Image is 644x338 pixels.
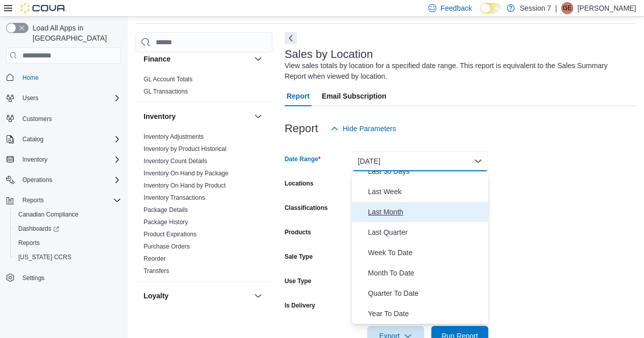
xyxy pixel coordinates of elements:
button: Next [285,32,297,44]
span: Inventory [18,153,121,166]
a: Transfers [144,267,169,274]
div: Finance [135,73,272,102]
span: Washington CCRS [14,251,121,263]
a: Settings [18,272,48,284]
span: Load All Apps in [GEOGRAPHIC_DATA] [29,23,121,43]
button: Users [2,91,125,105]
button: Hide Parameters [326,118,400,139]
span: Settings [18,271,121,284]
span: Email Subscription [322,86,386,106]
span: [US_STATE] CCRS [18,253,71,261]
button: Catalog [2,132,125,146]
p: | [555,2,557,14]
span: Inventory On Hand by Product [144,181,226,190]
input: Dark Mode [480,3,501,14]
span: Inventory On Hand by Package [144,169,229,177]
button: Loyalty [252,290,264,302]
span: Inventory Count Details [144,157,207,165]
button: [DATE] [352,151,488,171]
span: Last Week [368,186,484,198]
a: Customers [18,113,56,125]
span: Catalog [18,133,121,145]
span: Reports [14,237,121,249]
button: Loyalty [144,291,250,301]
span: Home [22,74,39,82]
span: Reports [18,239,40,247]
a: Inventory Count Details [144,158,207,165]
p: Session 7 [520,2,551,14]
a: Inventory by Product Historical [144,145,227,152]
label: Products [285,228,311,236]
span: Quarter To Date [368,287,484,299]
span: GE [563,2,571,14]
div: Select listbox [352,171,488,324]
label: Sale Type [285,253,313,261]
button: Settings [2,270,125,285]
span: Operations [18,174,121,186]
span: Report [287,86,310,106]
span: Feedback [440,3,471,13]
a: Dashboards [10,222,125,236]
span: Canadian Compliance [14,208,121,221]
a: Canadian Compliance [14,208,82,221]
button: Reports [10,236,125,250]
a: Package History [144,219,188,226]
img: Cova [20,3,66,13]
p: [PERSON_NAME] [577,2,636,14]
div: Inventory [135,131,272,281]
button: Home [2,70,125,84]
span: Package History [144,218,188,226]
button: Operations [18,174,57,186]
span: Last Month [368,206,484,218]
span: Hide Parameters [343,124,396,134]
a: Purchase Orders [144,243,190,250]
a: Inventory Adjustments [144,133,204,140]
span: Inventory Adjustments [144,133,204,141]
button: Inventory [18,153,51,166]
span: Inventory by Product Historical [144,145,227,153]
span: Purchase Orders [144,242,190,251]
h3: Finance [144,54,171,64]
a: GL Account Totals [144,76,192,83]
span: Customers [22,115,52,123]
h3: Inventory [144,111,176,121]
a: Inventory On Hand by Product [144,182,226,189]
button: Inventory [252,110,264,122]
a: Package Details [144,206,188,213]
button: Canadian Compliance [10,207,125,222]
label: Use Type [285,277,311,285]
span: Dashboards [18,225,59,233]
h3: Loyalty [144,291,169,301]
h3: Report [285,122,318,135]
label: Locations [285,179,314,188]
span: Dark Mode [480,14,481,14]
span: Week To Date [368,247,484,259]
a: Product Expirations [144,231,197,238]
span: Last Quarter [368,226,484,238]
span: Operations [22,176,52,184]
a: Inventory Transactions [144,194,205,201]
a: Reorder [144,255,165,262]
span: Reports [22,196,44,204]
span: Dashboards [14,223,121,235]
span: Home [18,71,121,83]
h3: Sales by Location [285,48,373,60]
span: Year To Date [368,308,484,320]
span: Package Details [144,206,188,214]
button: Finance [144,54,250,64]
button: Operations [2,173,125,187]
span: Customers [18,112,121,125]
span: Users [22,94,38,102]
a: GL Transactions [144,88,188,95]
button: Users [18,92,42,104]
a: [US_STATE] CCRS [14,251,75,263]
span: Last 30 Days [368,165,484,177]
button: Catalog [18,133,47,145]
span: GL Account Totals [144,75,192,83]
span: Reports [18,194,121,206]
a: Home [18,72,43,84]
label: Classifications [285,204,328,212]
a: Inventory On Hand by Package [144,170,229,177]
a: Dashboards [14,223,63,235]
